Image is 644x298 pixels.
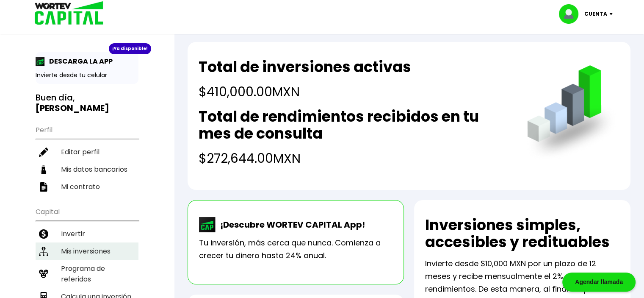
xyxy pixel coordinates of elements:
[39,269,48,279] img: recomiendanos-icon.9b8e9327.svg
[36,102,109,114] b: [PERSON_NAME]
[607,13,619,15] img: icon-down
[199,108,510,142] h2: Total de rendimientos recibidos en tu mes de consulta
[36,178,138,195] a: Mi contrato
[36,120,138,195] ul: Perfil
[39,247,48,256] img: inversiones-icon.6695dc30.svg
[39,148,48,157] img: editar-icon.952d3147.svg
[36,143,138,161] a: Editar perfil
[39,165,48,174] img: datos-icon.10cf9172.svg
[425,217,619,251] h2: Inversiones simples, accesibles y redituables
[199,58,411,75] h2: Total de inversiones activas
[36,242,138,260] a: Mis inversiones
[39,229,48,239] img: invertir-icon.b3b967d7.svg
[199,82,411,101] h4: $410,000.00 MXN
[559,4,584,24] img: profile-image
[36,260,138,288] a: Programa de referidos
[36,92,138,114] h3: Buen día,
[36,225,138,242] a: Invertir
[562,273,636,292] div: Agendar llamada
[199,237,392,262] p: Tu inversión, más cerca que nunca. Comienza a crecer tu dinero hasta 24% anual.
[36,161,138,178] a: Mis datos bancarios
[45,56,113,67] p: DESCARGA LA APP
[39,182,48,192] img: contrato-icon.f2db500c.svg
[36,57,45,66] img: app-icon
[199,149,510,168] h4: $272,644.00 MXN
[584,8,607,20] p: Cuenta
[216,218,365,231] p: ¡Descubre WORTEV CAPITAL App!
[199,217,216,232] img: wortev-capital-app-icon
[36,71,138,80] p: Invierte desde tu celular
[523,65,619,162] img: grafica.516fef24.png
[109,43,151,54] div: ¡Ya disponible!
